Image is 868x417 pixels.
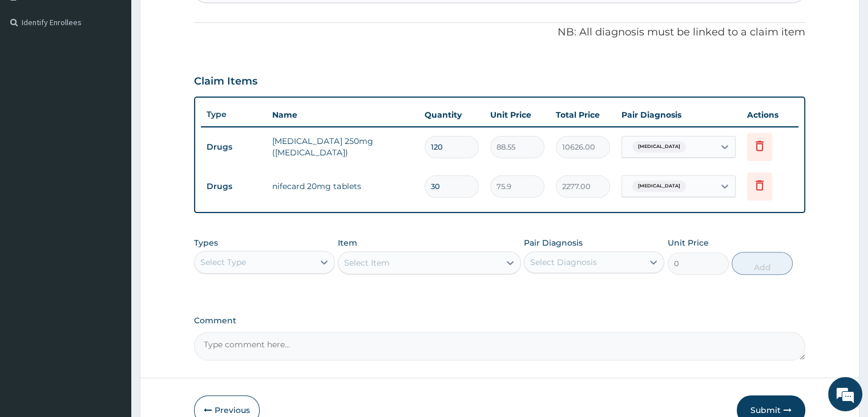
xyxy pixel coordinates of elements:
[200,256,246,268] div: Select Type
[66,132,158,247] span: We're online!
[267,175,418,198] td: nifecard 20mg tablets
[616,103,741,126] th: Pair Diagnosis
[201,176,267,197] td: Drugs
[6,288,217,328] textarea: Type your message and hit 'Enter'
[338,237,357,248] label: Item
[632,141,686,153] span: [MEDICAL_DATA]
[21,57,46,86] img: d_794563401_company_1708531726252_794563401
[485,103,550,126] th: Unit Price
[201,137,267,158] td: Drugs
[530,256,597,268] div: Select Diagnosis
[732,252,793,275] button: Add
[194,25,805,40] p: NB: All diagnosis must be linked to a claim item
[194,75,257,88] h3: Claim Items
[187,6,215,33] div: Minimize live chat window
[524,237,583,248] label: Pair Diagnosis
[668,237,709,248] label: Unit Price
[201,104,267,125] th: Type
[741,103,798,126] th: Actions
[194,316,805,326] label: Comment
[59,64,192,79] div: Chat with us now
[550,103,616,126] th: Total Price
[419,103,485,126] th: Quantity
[194,238,218,248] label: Types
[267,130,418,164] td: [MEDICAL_DATA] 250mg ([MEDICAL_DATA])
[267,103,418,126] th: Name
[632,181,686,192] span: [MEDICAL_DATA]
